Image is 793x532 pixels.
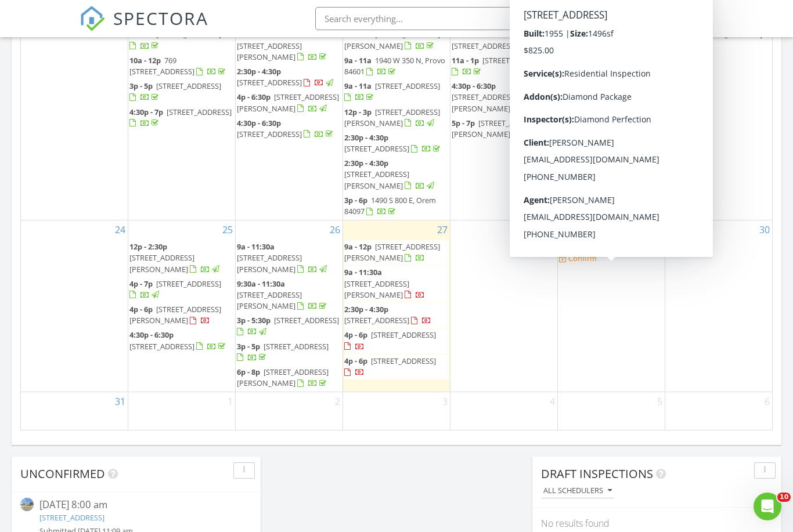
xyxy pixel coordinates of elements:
a: 4p - 6:30p [STREET_ADDRESS][PERSON_NAME] [237,92,339,113]
span: 9:30a - 11:30a [237,278,285,289]
td: Go to August 31, 2025 [21,392,128,430]
span: [STREET_ADDRESS][PERSON_NAME] [344,278,409,300]
img: The Best Home Inspection Software - Spectora [80,6,105,31]
span: 8a - 11a [559,241,586,252]
a: 2:30p - 4:30p [STREET_ADDRESS][PERSON_NAME] [344,157,449,193]
a: Go to August 30, 2025 [757,220,772,239]
td: Go to September 4, 2025 [450,392,557,430]
span: [STREET_ADDRESS][PERSON_NAME] [129,252,194,274]
a: Go to August 29, 2025 [650,220,665,239]
a: 2:30p - 4:30p [STREET_ADDRESS] [344,131,449,156]
a: 12p - 2:30p [STREET_ADDRESS][PERSON_NAME] [129,241,221,274]
span: [STREET_ADDRESS] [264,341,329,352]
a: 4p - 6p [STREET_ADDRESS] [344,330,436,351]
span: 9a - 11a [344,81,372,91]
a: 3p - 6p 1490 S 800 E, Orem 84097 [344,195,436,216]
a: 6p - 8p [STREET_ADDRESS][PERSON_NAME] [237,365,341,390]
a: 4p - 7p [STREET_ADDRESS] [129,278,221,300]
a: 9a - 11:30a [STREET_ADDRESS][PERSON_NAME] [237,28,341,64]
a: 4p - 6:30p [STREET_ADDRESS][PERSON_NAME] [237,91,341,115]
a: 4:30p - 6:30p [STREET_ADDRESS][PERSON_NAME] [452,79,556,116]
div: Diamond Perfection [604,7,697,19]
a: 8a - 11:30a [STREET_ADDRESS] [452,28,556,53]
a: 4:30p - 7p [STREET_ADDRESS] [129,107,232,128]
a: 12p - 3p [STREET_ADDRESS][PERSON_NAME] [344,106,449,131]
span: [STREET_ADDRESS] [371,330,436,340]
span: 10a - 12p [129,55,161,66]
a: 9a - 11a [STREET_ADDRESS] [666,28,771,53]
span: 10 [777,493,791,502]
button: All schedulers [541,483,614,499]
a: 2:30p - 4:30p [STREET_ADDRESS][PERSON_NAME] [344,158,436,190]
a: 9:30a - 11:30a [STREET_ADDRESS][PERSON_NAME] [237,277,341,314]
a: 9a - 12p [STREET_ADDRESS][PERSON_NAME] [344,240,449,265]
a: 2:30p - 4:30p [STREET_ADDRESS] [237,65,341,90]
span: [STREET_ADDRESS] [237,77,302,88]
span: 769 [STREET_ADDRESS] [129,55,194,77]
a: 2:30p - 4:30p [STREET_ADDRESS] [344,132,442,154]
span: [STREET_ADDRESS][PERSON_NAME] [344,29,440,50]
td: Go to September 1, 2025 [128,392,236,430]
td: Go to August 23, 2025 [665,8,772,220]
a: 8a - 11a [STREET_ADDRESS] [559,241,655,252]
span: 9a - 12p [344,241,372,252]
a: 9a - 11a 1940 W 350 N, Provo 84601 [344,54,449,79]
a: Go to August 24, 2025 [113,220,128,239]
span: [STREET_ADDRESS] [482,55,547,66]
img: streetview [20,498,34,511]
a: 4:30p - 6:30p [STREET_ADDRESS] [237,118,335,139]
a: 10a - 12p 769 [STREET_ADDRESS] [129,55,228,77]
span: [STREET_ADDRESS][PERSON_NAME] [237,252,302,274]
span: Draft Inspections [541,466,653,482]
a: 2:30p - 4:30p [STREET_ADDRESS] [237,66,335,88]
a: 8a - 10a [STREET_ADDRESS][PERSON_NAME] [344,28,449,53]
span: [STREET_ADDRESS][PERSON_NAME] [129,304,221,325]
td: Go to August 28, 2025 [450,220,557,392]
a: 9a - 11:30a [STREET_ADDRESS][PERSON_NAME] [237,240,341,277]
td: Go to August 24, 2025 [21,220,128,392]
span: 4:30p - 7p [129,107,163,117]
span: [STREET_ADDRESS] [167,107,232,117]
td: Go to August 21, 2025 [450,8,557,220]
span: 1490 S 800 E, Orem 84097 [344,195,436,216]
a: 3p - 6p 1490 S 800 E, Orem 84097 [344,194,449,219]
a: 3p - 5:30p [STREET_ADDRESS] [237,315,339,336]
div: Confirm [568,254,597,263]
span: [STREET_ADDRESS][PERSON_NAME] [237,289,302,311]
a: 9a - 11a 1940 W 350 N, Provo 84601 [344,55,445,77]
span: 3p - 5p [237,341,260,352]
span: 2:30p - 4:30p [344,158,388,168]
td: Go to August 22, 2025 [557,8,665,220]
input: Search everything... [315,7,547,30]
span: 4:30p - 6:30p [237,118,281,128]
span: 5p - 7p [452,118,475,128]
a: Go to September 4, 2025 [547,392,557,411]
span: [STREET_ADDRESS][PERSON_NAME] [237,41,302,62]
span: SPECTORA [113,6,208,30]
a: 9a - 11a [STREET_ADDRESS] [344,81,440,102]
a: 9a - 11:30a [STREET_ADDRESS][PERSON_NAME] [237,241,329,274]
span: [STREET_ADDRESS] [237,129,302,139]
span: [STREET_ADDRESS][PERSON_NAME] [344,107,440,128]
a: Go to September 6, 2025 [762,392,772,411]
a: 9a - 11:30a [STREET_ADDRESS][PERSON_NAME] [344,266,449,302]
span: [STREET_ADDRESS][PERSON_NAME] [344,241,440,263]
a: Go to September 5, 2025 [655,392,665,411]
span: Unconfirmed [20,466,105,482]
span: 4p - 6p [344,330,367,340]
span: 12p - 3p [344,107,372,117]
span: [STREET_ADDRESS] [156,81,221,91]
a: 4p - 6p [STREET_ADDRESS] [344,354,449,379]
a: 2:30p - 4:30p [STREET_ADDRESS] [344,303,449,328]
td: Go to August 29, 2025 [557,220,665,392]
span: [STREET_ADDRESS] [129,341,194,352]
a: Go to August 28, 2025 [542,220,557,239]
td: Go to September 2, 2025 [236,392,343,430]
span: 2:30p - 4:30p [237,66,281,77]
iframe: Intercom live chat [754,493,781,520]
a: 6p - 8p [STREET_ADDRESS][PERSON_NAME] [237,367,329,388]
td: Go to August 26, 2025 [236,220,343,392]
span: [STREET_ADDRESS] [344,143,409,154]
a: [STREET_ADDRESS] [39,512,104,523]
span: 4:30p - 6:30p [129,330,174,340]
